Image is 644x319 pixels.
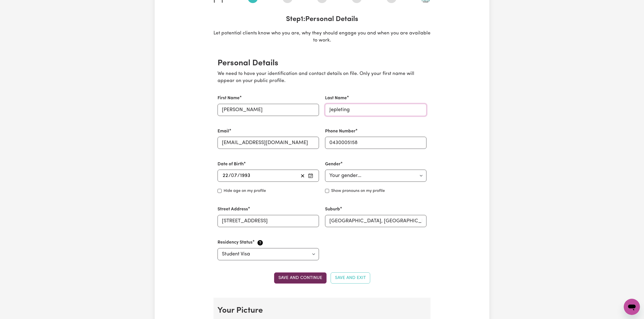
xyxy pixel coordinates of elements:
[218,161,244,168] label: Date of Birth
[331,188,385,194] label: Show pronouns on my profile
[218,70,426,85] p: We need to have your identification and contact details on file. Only your first name will appear...
[231,172,237,180] input: --
[325,215,426,227] input: e.g. North Bondi, New South Wales
[213,15,431,24] h3: Step 1 : Personal Details
[274,272,327,284] button: Save and continue
[218,306,426,315] h2: Your Picture
[222,172,228,180] input: --
[237,173,240,178] span: /
[331,272,370,284] button: Save and Exit
[218,128,229,135] label: Email
[325,161,341,168] label: Gender
[624,299,640,315] iframe: Button to launch messaging window
[325,206,340,213] label: Suburb
[240,172,251,180] input: ----
[224,188,266,194] label: Hide age on my profile
[325,128,355,135] label: Phone Number
[218,239,253,246] label: Residency Status
[218,58,426,68] h2: Personal Details
[218,95,240,102] label: First Name
[325,95,347,102] label: Last Name
[231,173,234,178] span: 0
[218,206,248,213] label: Street Address
[213,30,431,45] p: Let potential clients know who you are, why they should engage you and when you are available to ...
[228,173,231,178] span: /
